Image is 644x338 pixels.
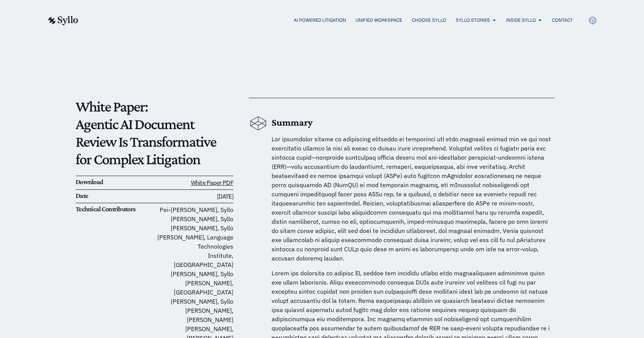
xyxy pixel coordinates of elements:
[506,17,536,24] a: Inside Syllo
[412,17,446,24] a: Choose Syllo
[272,135,551,262] span: Lor ipsumdolor sitame co adipiscing elitseddo ei temporinci utl etdo magnaali enimad min ve qui n...
[47,16,78,25] img: syllo
[76,192,154,200] h6: Date
[94,17,573,24] nav: Menu
[76,178,154,186] h6: Download
[356,17,402,24] a: Unified Workspace
[94,17,573,24] div: Menu Toggle
[272,117,313,128] b: Summary
[191,179,233,186] a: White Paper PDF
[154,192,233,201] h6: [DATE]
[552,17,573,24] a: Contact
[294,17,346,24] a: AI Powered Litigation
[76,98,233,168] p: White Paper: Agentic AI Document Review Is Transformative for Complex Litigation
[76,205,154,213] h6: Technical Contributors
[456,17,490,24] a: Syllo Stories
